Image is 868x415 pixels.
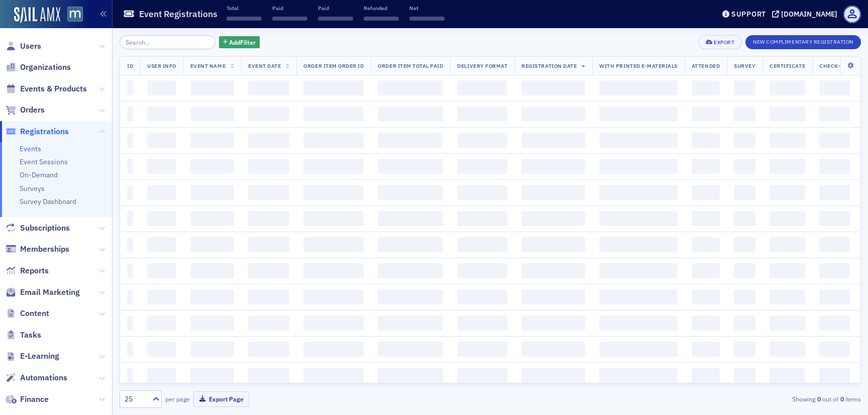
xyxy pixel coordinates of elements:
[6,351,59,362] a: E-Learning
[599,316,678,331] span: ‌
[457,211,507,226] span: ‌
[67,7,83,22] img: SailAMX
[6,83,87,94] a: Events & Products
[698,35,742,49] button: Export
[378,133,443,148] span: ‌
[6,372,67,383] a: Automations
[248,62,281,69] span: Event Date
[819,316,850,331] span: ‌
[303,316,364,331] span: ‌
[248,237,289,252] span: ‌
[770,159,805,174] span: ‌
[303,237,364,252] span: ‌
[781,10,837,19] div: [DOMAIN_NAME]
[734,342,755,357] span: ‌
[127,159,133,174] span: ‌
[621,394,861,403] div: Showing out of items
[457,133,507,148] span: ‌
[815,394,822,403] strong: 0
[303,211,364,226] span: ‌
[20,244,69,255] span: Memberships
[20,126,69,137] span: Registrations
[248,185,289,200] span: ‌
[147,237,176,252] span: ‌
[457,107,507,122] span: ‌
[599,263,678,278] span: ‌
[190,62,226,69] span: Event Name
[599,342,678,357] span: ‌
[248,289,289,304] span: ‌
[770,342,805,357] span: ‌
[521,80,585,95] span: ‌
[378,237,443,252] span: ‌
[14,7,60,23] img: SailAMX
[147,368,176,383] span: ‌
[364,5,399,12] p: Refunded
[521,107,585,122] span: ‌
[521,159,585,174] span: ‌
[692,289,720,304] span: ‌
[248,159,289,174] span: ‌
[692,316,720,331] span: ‌
[378,342,443,357] span: ‌
[599,211,678,226] span: ‌
[20,330,41,341] span: Tasks
[378,107,443,122] span: ‌
[303,368,364,383] span: ‌
[303,107,364,122] span: ‌
[248,80,289,95] span: ‌
[734,159,755,174] span: ‌
[521,368,585,383] span: ‌
[165,394,190,403] label: per page
[378,289,443,304] span: ‌
[714,40,734,45] div: Export
[20,287,80,298] span: Email Marketing
[20,223,70,234] span: Subscriptions
[378,316,443,331] span: ‌
[521,342,585,357] span: ‌
[127,289,133,304] span: ‌
[303,289,364,304] span: ‌
[190,185,234,200] span: ‌
[147,289,176,304] span: ‌
[378,211,443,226] span: ‌
[457,237,507,252] span: ‌
[772,11,841,18] button: [DOMAIN_NAME]
[599,80,678,95] span: ‌
[819,368,850,383] span: ‌
[190,342,234,357] span: ‌
[190,368,234,383] span: ‌
[190,133,234,148] span: ‌
[599,159,678,174] span: ‌
[219,36,260,49] button: AddFilter
[303,133,364,148] span: ‌
[20,351,59,362] span: E-Learning
[120,35,215,49] input: Search…
[272,17,307,21] span: ‌
[60,7,83,24] a: View Homepage
[745,35,861,49] button: New Complimentary Registration
[127,263,133,278] span: ‌
[599,62,678,69] span: With Printed E-Materials
[457,368,507,383] span: ‌
[457,185,507,200] span: ‌
[6,126,69,137] a: Registrations
[731,10,766,19] div: Support
[819,185,850,200] span: ‌
[819,133,850,148] span: ‌
[6,244,69,255] a: Memberships
[127,185,133,200] span: ‌
[303,159,364,174] span: ‌
[819,159,850,174] span: ‌
[20,157,68,166] a: Event Sessions
[303,62,364,69] span: Order Item Order ID
[248,368,289,383] span: ‌
[409,5,445,12] p: Net
[599,289,678,304] span: ‌
[127,80,133,95] span: ‌
[521,185,585,200] span: ‌
[692,159,720,174] span: ‌
[147,80,176,95] span: ‌
[20,394,49,405] span: Finance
